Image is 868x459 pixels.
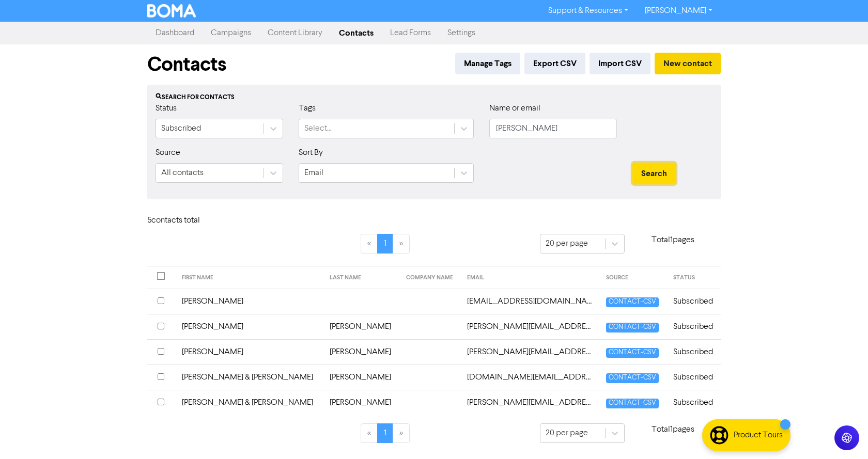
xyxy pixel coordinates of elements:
[304,167,323,179] div: Email
[176,390,324,415] td: [PERSON_NAME] & [PERSON_NAME]
[147,23,203,43] a: Dashboard
[156,93,712,102] div: Search for contacts
[156,147,180,159] label: Source
[323,365,399,390] td: [PERSON_NAME]
[667,314,721,339] td: Subscribed
[377,234,393,254] a: Page 1 is your current page
[439,23,484,43] a: Settings
[489,102,540,115] label: Name or email
[400,266,461,289] th: COMPANY NAME
[147,4,196,18] img: BOMA Logo
[176,314,324,339] td: [PERSON_NAME]
[147,216,230,226] h6: 5 contact s total
[667,390,721,415] td: Subscribed
[524,53,585,74] button: Export CSV
[382,23,439,43] a: Lead Forms
[323,339,399,365] td: [PERSON_NAME]
[299,147,323,159] label: Sort By
[461,314,599,339] td: jonathan.wiseman@iion.co.nz
[176,289,324,314] td: [PERSON_NAME]
[176,339,324,365] td: [PERSON_NAME]
[304,122,332,135] div: Select...
[377,423,393,443] a: Page 1 is your current page
[606,348,659,358] span: CONTACT-CSV
[667,365,721,390] td: Subscribed
[455,53,520,74] button: Manage Tags
[461,390,599,415] td: kathryn@spruik.com
[259,23,331,43] a: Content Library
[461,339,599,365] td: jon@spruik.com
[625,234,721,246] p: Total 1 pages
[600,266,667,289] th: SOURCE
[176,365,324,390] td: [PERSON_NAME] & [PERSON_NAME]
[331,23,382,43] a: Contacts
[632,163,676,184] button: Search
[606,373,659,383] span: CONTACT-CSV
[606,323,659,333] span: CONTACT-CSV
[461,266,599,289] th: EMAIL
[323,266,399,289] th: LAST NAME
[667,266,721,289] th: STATUS
[590,53,650,74] button: Import CSV
[323,390,399,415] td: [PERSON_NAME]
[161,167,204,179] div: All contacts
[203,23,259,43] a: Campaigns
[546,238,588,250] div: 20 per page
[546,427,588,439] div: 20 per page
[323,314,399,339] td: [PERSON_NAME]
[176,266,324,289] th: FIRST NAME
[461,289,599,314] td: jonathanp@mne.co.nz
[156,102,177,115] label: Status
[637,3,721,19] a: [PERSON_NAME]
[655,53,721,74] button: New contact
[540,3,637,19] a: Support & Resources
[625,423,721,436] p: Total 1 pages
[606,399,659,408] span: CONTACT-CSV
[606,297,659,307] span: CONTACT-CSV
[667,339,721,365] td: Subscribed
[461,365,599,390] td: jrjarman.nz@outlook.com
[147,53,226,76] h1: Contacts
[161,122,201,135] div: Subscribed
[667,289,721,314] td: Subscribed
[816,409,868,459] iframe: Chat Widget
[299,102,316,115] label: Tags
